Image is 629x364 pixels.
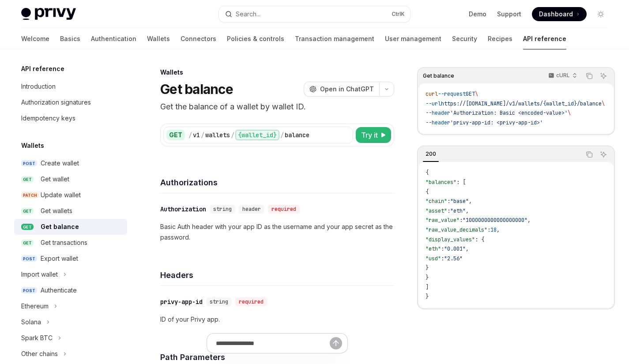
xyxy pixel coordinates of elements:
[450,207,466,214] span: "eth"
[14,155,127,171] a: POSTCreate wallet
[426,90,438,98] span: curl
[532,7,587,21] a: Dashboard
[602,100,605,107] span: \
[160,297,203,306] div: privy-app-id
[21,240,34,246] span: GET
[181,28,216,49] a: Connectors
[21,269,58,280] div: Import wallet
[14,94,127,110] a: Authorization signatures
[556,72,570,79] p: cURL
[438,90,466,98] span: --request
[41,221,79,232] div: Get balance
[14,251,127,266] a: POSTExport wallet
[60,28,80,49] a: Basics
[188,131,192,139] div: /
[235,130,279,140] div: {wallet_id}
[21,192,39,199] span: PATCH
[14,171,127,187] a: GETGet wallet
[426,255,441,262] span: "usd"
[527,217,531,224] span: ,
[426,119,450,126] span: --header
[14,235,127,251] a: GETGet transactions
[584,149,595,160] button: Copy the contents from the code block
[426,179,456,186] span: "balances"
[469,10,486,19] a: Demo
[21,81,56,92] div: Introduction
[460,217,463,224] span: :
[426,284,429,291] span: ]
[392,11,405,18] span: Ctrl K
[216,334,330,353] input: Ask a question...
[426,169,429,176] span: {
[14,314,127,330] button: Toggle Solana section
[466,207,469,214] span: ,
[14,79,127,94] a: Introduction
[21,140,44,151] h5: Wallets
[219,6,410,22] button: Open search
[41,158,79,169] div: Create wallet
[213,206,232,213] span: string
[584,70,595,82] button: Copy the contents from the code block
[201,131,204,139] div: /
[193,131,200,139] div: v1
[41,285,77,296] div: Authenticate
[426,198,447,205] span: "chain"
[447,198,450,205] span: :
[21,317,41,327] div: Solana
[41,206,72,216] div: Get wallets
[21,333,53,343] div: Spark BTC
[426,217,460,224] span: "raw_value"
[295,28,374,49] a: Transaction management
[21,113,75,124] div: Idempotency keys
[497,226,500,233] span: ,
[466,245,469,252] span: ,
[356,127,391,143] button: Try it
[450,198,469,205] span: "base"
[21,160,37,167] span: POST
[456,179,466,186] span: : [
[426,236,475,243] span: "display_values"
[160,68,394,77] div: Wallets
[444,245,466,252] span: "0.001"
[361,130,378,140] span: Try it
[543,68,581,83] button: cURL
[231,131,234,139] div: /
[41,174,69,184] div: Get wallet
[426,226,487,233] span: "raw_value_decimals"
[320,85,374,94] span: Open in ChatGPT
[41,237,87,248] div: Get transactions
[91,28,136,49] a: Authentication
[21,8,76,20] img: light logo
[21,349,58,359] div: Other chains
[14,266,127,282] button: Toggle Import wallet section
[426,109,450,116] span: --header
[160,81,233,97] h1: Get balance
[21,301,49,311] div: Ethereum
[14,219,127,235] a: GETGet balance
[21,224,34,230] span: GET
[598,70,609,82] button: Ask AI
[210,298,228,305] span: string
[160,221,394,243] p: Basic Auth header with your app ID as the username and your app secret as the password.
[426,274,429,281] span: }
[444,255,463,262] span: "2.56"
[235,297,267,306] div: required
[447,207,450,214] span: :
[426,245,441,252] span: "eth"
[475,236,484,243] span: : {
[423,149,439,159] div: 200
[441,245,444,252] span: :
[160,314,394,325] p: ID of your Privy app.
[227,28,284,49] a: Policies & controls
[490,226,497,233] span: 18
[475,90,478,98] span: \
[14,346,127,362] button: Toggle Other chains section
[21,97,91,108] div: Authorization signatures
[469,198,472,205] span: ,
[21,64,64,74] h5: API reference
[452,28,477,49] a: Security
[21,176,34,183] span: GET
[487,226,490,233] span: :
[14,330,127,346] button: Toggle Spark BTC section
[385,28,441,49] a: User management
